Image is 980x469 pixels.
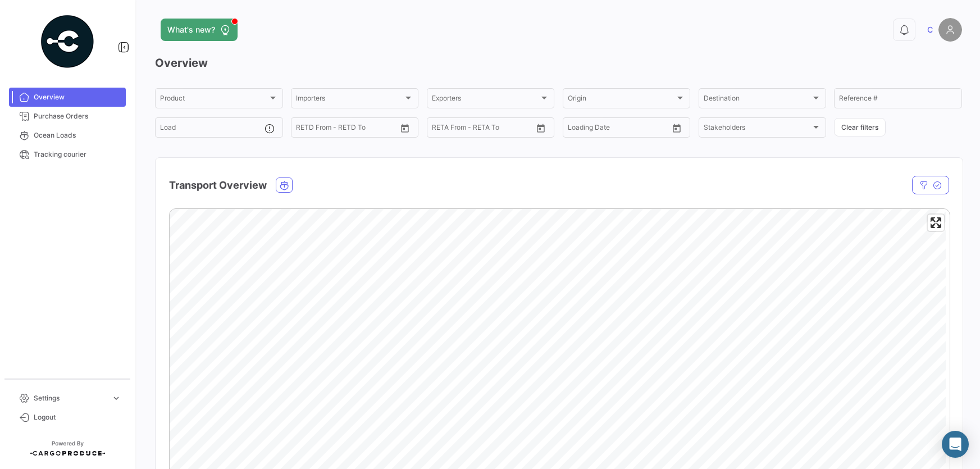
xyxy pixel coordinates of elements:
button: Enter fullscreen [928,215,944,231]
span: Product [160,96,268,104]
button: Open calendar [532,120,549,136]
button: What's new? [161,19,238,41]
button: Open calendar [396,120,413,136]
span: Origin [568,96,676,104]
h4: Transport Overview [169,177,267,193]
a: Tracking courier [9,145,126,164]
span: Exporters [432,96,540,104]
img: powered-by.png [39,13,95,70]
span: Ocean Loads [34,130,121,140]
input: From [432,125,448,133]
span: Overview [34,92,121,102]
span: What's new? [167,24,215,35]
input: To [591,125,640,133]
a: Overview [9,88,126,107]
div: Abrir Intercom Messenger [942,431,969,458]
span: Tracking courier [34,149,121,160]
span: Purchase Orders [34,111,121,121]
input: From [296,125,312,133]
span: Destination [704,96,812,104]
span: Stakeholders [704,125,812,133]
span: expand_more [111,393,121,403]
button: Open calendar [668,120,685,136]
span: Logout [34,412,121,422]
button: Clear filters [834,118,886,136]
h3: Overview [155,55,962,71]
span: C [927,24,933,35]
span: Importers [296,96,404,104]
input: To [320,125,368,133]
input: To [455,125,504,133]
span: Settings [34,393,107,403]
button: Ocean [276,178,292,192]
img: placeholder-user.png [938,18,962,42]
a: Purchase Orders [9,107,126,126]
a: Ocean Loads [9,126,126,145]
input: From [568,125,584,133]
